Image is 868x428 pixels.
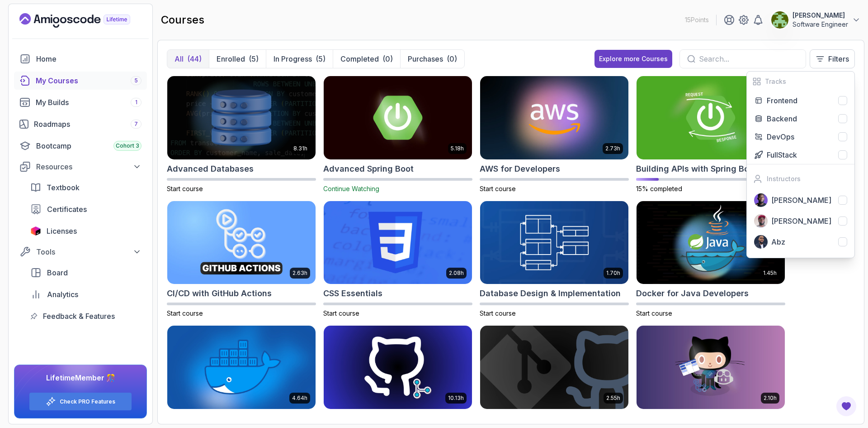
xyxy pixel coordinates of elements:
[828,53,849,64] p: Filters
[636,163,757,175] h2: Building APIs with Spring Boot
[36,246,142,257] div: Tools
[606,269,620,277] p: 1.70h
[747,190,854,211] button: instructor img[PERSON_NAME]
[249,53,259,64] div: (5)
[323,287,382,300] h2: CSS Essentials
[637,201,785,284] img: Docker for Java Developers card
[36,75,142,86] div: My Courses
[636,185,682,192] span: 15% completed
[747,211,854,231] button: instructor img[PERSON_NAME]
[14,115,147,133] a: roadmaps
[480,412,587,425] h2: Git & GitHub Fundamentals
[209,50,266,68] button: Enrolled(5)
[167,326,316,409] img: Docker For Professionals card
[333,50,400,68] button: Completed(0)
[699,53,798,64] input: Search...
[400,50,464,68] button: Purchases(0)
[480,326,628,409] img: Git & GitHub Fundamentals card
[810,49,855,68] button: Filters
[25,178,147,197] a: textbook
[60,398,115,405] a: Check PRO Features
[34,119,142,130] div: Roadmaps
[480,309,516,317] span: Start course
[323,76,472,193] a: Advanced Spring Boot card5.18hAdvanced Spring BootContinue Watching
[323,163,414,175] h2: Advanced Spring Boot
[747,146,854,164] button: FullStack
[25,264,147,282] a: board
[167,185,203,192] span: Start course
[43,311,115,322] span: Feedback & Features
[161,13,204,27] h2: courses
[606,394,620,402] p: 2.55h
[14,72,147,90] a: courses
[599,54,668,63] div: Explore more Courses
[594,50,672,68] button: Explore more Courses
[274,53,312,64] p: In Progress
[754,193,768,207] img: instructor img
[47,226,77,236] span: Licenses
[771,216,831,226] p: [PERSON_NAME]
[167,287,272,300] h2: CI/CD with GitHub Actions
[324,201,472,284] img: CSS Essentials card
[480,201,628,284] img: Database Design & Implementation card
[765,77,786,86] h2: Tracks
[771,11,861,29] button: user profile image[PERSON_NAME]Software Engineer
[340,53,379,64] p: Completed
[747,128,854,146] button: DevOps
[764,394,777,402] p: 2.10h
[685,15,709,24] p: 15 Points
[292,394,307,402] p: 4.64h
[771,195,831,206] p: [PERSON_NAME]
[14,244,147,260] button: Tools
[637,76,785,159] img: Building APIs with Spring Boot card
[175,53,184,64] p: All
[767,113,797,124] p: Backend
[771,236,785,247] p: Abz
[447,53,457,64] div: (0)
[167,412,267,425] h2: Docker For Professionals
[835,395,857,417] button: Open Feedback Button
[134,120,138,128] span: 7
[116,142,139,149] span: Cohort 3
[408,53,443,64] p: Purchases
[323,309,359,317] span: Start course
[323,185,379,192] span: Continue Watching
[25,285,147,303] a: analytics
[19,13,151,28] a: Landing page
[36,97,142,108] div: My Builds
[754,235,768,249] img: instructor img
[217,53,245,64] p: Enrolled
[605,145,620,152] p: 2.73h
[266,50,333,68] button: In Progress(5)
[187,53,202,64] div: (44)
[449,269,464,277] p: 2.08h
[47,289,78,300] span: Analytics
[167,76,316,159] img: Advanced Databases card
[747,110,854,128] button: Backend
[14,50,147,68] a: home
[636,287,749,300] h2: Docker for Java Developers
[448,394,464,402] p: 10.13h
[636,309,672,317] span: Start course
[134,77,138,84] span: 5
[480,76,628,159] img: AWS for Developers card
[754,214,768,228] img: instructor img
[14,137,147,155] a: bootcamp
[316,53,325,64] div: (5)
[293,145,307,152] p: 8.31h
[793,11,848,20] p: [PERSON_NAME]
[30,226,41,236] img: jetbrains icon
[47,182,80,193] span: Textbook
[382,53,393,64] div: (0)
[747,231,854,252] button: instructor imgAbz
[25,307,147,325] a: feedback
[324,326,472,409] img: Git for Professionals card
[324,76,472,159] img: Advanced Spring Boot card
[637,326,785,409] img: GitHub Toolkit card
[747,91,854,110] button: Frontend
[636,412,693,425] h2: GitHub Toolkit
[793,20,848,29] p: Software Engineer
[36,53,142,64] div: Home
[767,149,797,160] p: FullStack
